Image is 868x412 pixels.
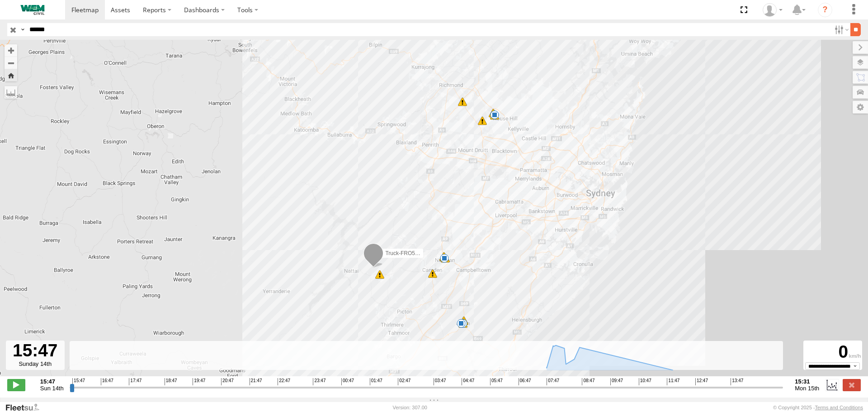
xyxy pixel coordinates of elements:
[5,44,17,57] button: Zoom in
[9,5,56,15] img: WEMCivilLogo.svg
[5,69,17,81] button: Zoom Home
[393,405,427,410] div: Version: 307.00
[831,23,850,36] label: Search Filter Options
[759,3,786,17] div: Kevin Webb
[795,385,819,392] span: Mon 15th Sep 2025
[773,405,863,410] div: © Copyright 2025 -
[667,378,679,385] span: 11:47
[795,378,819,385] strong: 15:31
[193,378,205,385] span: 19:47
[519,378,531,385] span: 06:47
[165,378,177,385] span: 18:47
[221,378,234,385] span: 20:47
[5,86,17,99] label: Measure
[313,378,325,385] span: 23:47
[278,378,290,385] span: 22:47
[40,385,64,392] span: Sun 14th Sep 2025
[815,405,863,410] a: Terms and Conditions
[341,378,354,385] span: 00:47
[5,403,47,412] a: Visit our Website
[40,378,64,385] strong: 15:47
[129,378,142,385] span: 17:47
[101,378,113,385] span: 16:47
[547,378,559,385] span: 07:47
[843,379,861,391] label: Close
[582,378,594,385] span: 08:47
[695,378,708,385] span: 12:47
[434,378,446,385] span: 03:47
[250,378,262,385] span: 21:47
[639,378,651,385] span: 10:47
[462,378,474,385] span: 04:47
[72,378,85,385] span: 15:47
[853,101,868,114] label: Map Settings
[19,23,26,36] label: Search Query
[805,342,861,362] div: 0
[818,3,832,17] i: ?
[490,378,503,385] span: 05:47
[731,378,743,385] span: 13:47
[385,250,422,256] span: Truck-FRO52R
[5,57,17,69] button: Zoom out
[398,378,410,385] span: 02:47
[610,378,623,385] span: 09:47
[7,379,25,391] label: Play/Stop
[370,378,382,385] span: 01:47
